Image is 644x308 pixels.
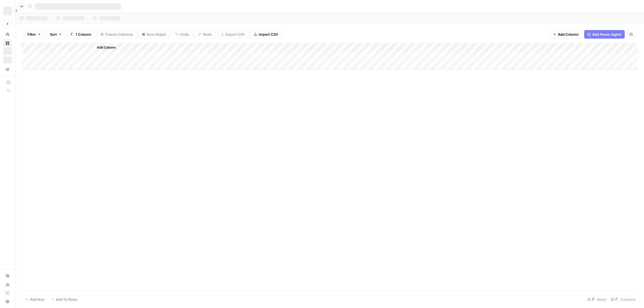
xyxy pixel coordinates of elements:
button: Row Height [138,30,170,39]
span: Freeze Columns [105,32,133,37]
button: Add 10 Rows [48,295,80,304]
button: 1 Column [67,30,95,39]
button: Export CSV [217,30,248,39]
button: Freeze Columns [97,30,136,39]
button: Undo [172,30,193,39]
a: Settings [3,272,12,280]
div: Rows [586,295,609,304]
button: Add Row [22,295,48,304]
span: Sort [50,32,57,37]
a: Home [3,30,12,39]
div: Columns [609,295,638,304]
span: Add Column [558,32,579,37]
button: Help + Support [3,297,12,306]
span: Row Height [147,32,166,37]
span: Add Row [30,297,45,302]
span: Add 10 Rows [56,297,77,302]
a: Browse [3,39,12,47]
span: Add Power Agent [592,32,621,37]
a: Learning Hub [3,289,12,297]
span: Export CSV [226,32,245,37]
button: Filter [24,30,44,39]
a: Your Data [3,65,12,74]
button: Import CSV [250,30,281,39]
span: Add Column [97,45,116,50]
span: Undo [180,32,189,37]
button: Add Column [90,44,118,51]
button: Sort [46,30,65,39]
span: 1 Column [76,32,91,37]
a: Usage [3,280,12,289]
button: Add Column [550,30,582,39]
span: Import CSV [259,32,278,37]
span: Redo [203,32,212,37]
button: Add Power Agent [584,30,625,39]
span: Filter [27,32,36,37]
button: Redo [195,30,215,39]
